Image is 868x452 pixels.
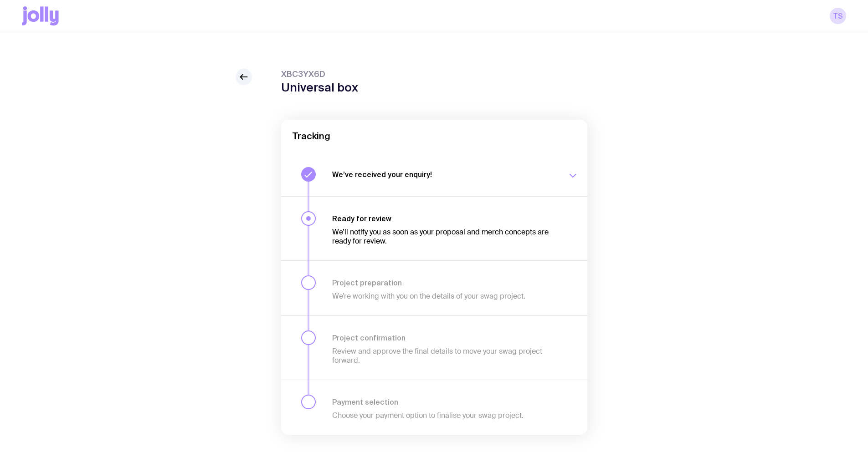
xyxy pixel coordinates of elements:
p: We’re working with you on the details of your swag project. [332,292,556,301]
button: We’ve received your enquiry! [281,152,587,196]
p: Review and approve the final details to move your swag project forward. [332,347,556,365]
h3: Ready for review [332,214,556,223]
a: TS [830,8,846,24]
h3: Project confirmation [332,333,556,342]
p: We’ll notify you as soon as your proposal and merch concepts are ready for review. [332,228,556,246]
h3: Project preparation [332,278,556,287]
iframe: Intercom live chat [837,421,859,443]
h3: We’ve received your enquiry! [332,170,556,179]
span: XBC3YX6D [281,69,358,80]
h2: Tracking [292,131,576,142]
p: Choose your payment option to finalise your swag project. [332,411,556,420]
h1: Universal box [281,81,358,94]
h3: Payment selection [332,397,556,406]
